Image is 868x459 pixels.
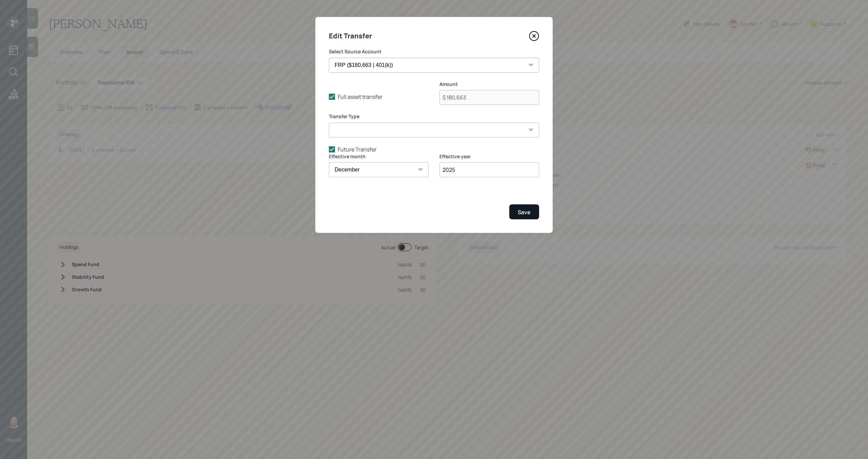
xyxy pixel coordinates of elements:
div: Save [518,208,531,216]
label: Effective month [329,153,429,160]
label: Amount [439,81,539,88]
label: Select Source Account [329,48,539,55]
label: Effective year [439,153,539,160]
button: Save [509,204,539,219]
h4: Edit Transfer [329,31,372,41]
label: Full asset transfer [329,93,429,100]
label: Transfer Type [329,113,539,120]
label: Future Transfer [329,146,539,153]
